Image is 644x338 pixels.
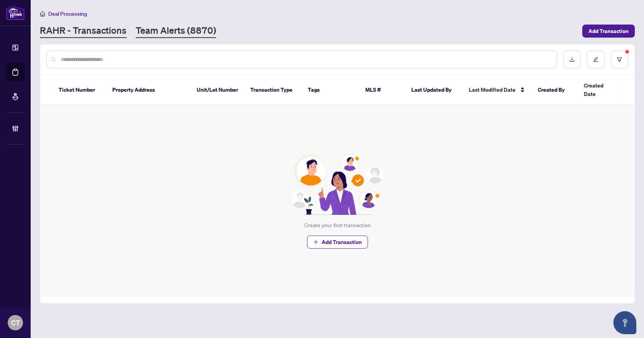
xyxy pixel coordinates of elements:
[532,75,578,105] th: Created By
[469,86,516,94] span: Last Modified Date
[136,24,216,38] a: Team Alerts (8870)
[611,51,628,68] button: filter
[578,75,631,105] th: Created Date
[304,221,371,229] div: Create your first transaction
[584,81,616,98] span: Created Date
[11,317,20,328] span: CT
[40,24,127,38] a: RAHR - Transactions
[40,11,45,16] span: home
[405,75,463,105] th: Last Updated By
[288,153,387,215] img: Null State Icon
[563,51,581,68] button: download
[359,75,405,105] th: MLS #
[588,25,629,37] span: Add Transaction
[191,75,244,105] th: Unit/Lot Number
[48,10,87,17] span: Deal Processing
[617,57,622,62] span: filter
[6,6,25,20] img: logo
[53,75,106,105] th: Ticket Number
[244,75,302,105] th: Transaction Type
[307,236,368,249] button: Add Transaction
[587,51,605,68] button: edit
[106,75,191,105] th: Property Address
[322,236,362,248] span: Add Transaction
[302,75,359,105] th: Tags
[582,25,635,38] button: Add Transaction
[463,75,532,105] th: Last Modified Date
[569,57,575,62] span: download
[313,239,319,245] span: plus
[613,311,636,334] button: Open asap
[593,57,598,62] span: edit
